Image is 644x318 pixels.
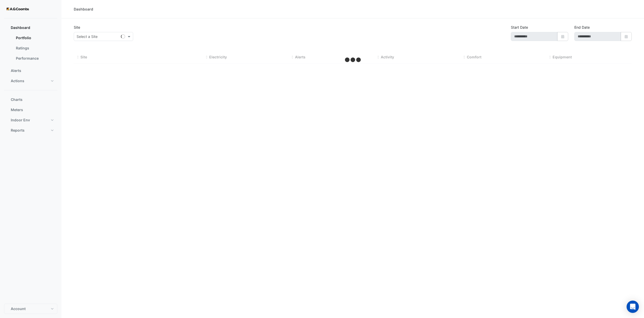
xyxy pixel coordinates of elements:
[11,25,30,30] span: Dashboard
[4,115,57,125] button: Indoor Env
[74,6,93,12] div: Dashboard
[11,118,30,123] span: Indoor Env
[511,25,528,30] label: Start Date
[553,55,572,59] span: Equipment
[80,55,87,59] span: Site
[12,33,57,43] a: Portfolio
[295,55,305,59] span: Alerts
[574,25,590,30] label: End Date
[11,128,25,133] span: Reports
[11,97,23,102] span: Charts
[12,53,57,63] a: Performance
[12,43,57,53] a: Ratings
[4,304,57,314] button: Account
[4,66,57,76] button: Alerts
[4,23,57,33] button: Dashboard
[11,68,21,73] span: Alerts
[467,55,481,59] span: Comfort
[381,55,394,59] span: Activity
[6,4,29,14] img: Company Logo
[4,76,57,86] button: Actions
[627,301,639,313] div: Open Intercom Messenger
[4,105,57,115] button: Meters
[4,94,57,105] button: Charts
[11,306,26,311] span: Account
[11,78,24,83] span: Actions
[11,107,23,112] span: Meters
[4,125,57,135] button: Reports
[209,55,227,59] span: Electricity
[4,33,57,66] div: Dashboard
[74,25,80,30] label: Site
